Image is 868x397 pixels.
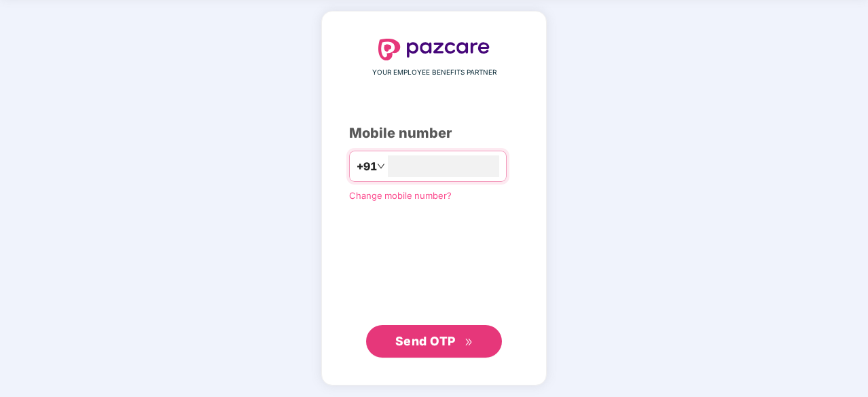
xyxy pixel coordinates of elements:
[349,190,452,201] a: Change mobile number?
[395,334,456,348] span: Send OTP
[372,67,496,78] span: YOUR EMPLOYEE BENEFITS PARTNER
[357,158,377,175] span: +91
[349,123,519,144] div: Mobile number
[465,338,473,347] span: double-right
[377,162,385,170] span: down
[378,39,490,60] img: logo
[366,325,502,358] button: Send OTPdouble-right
